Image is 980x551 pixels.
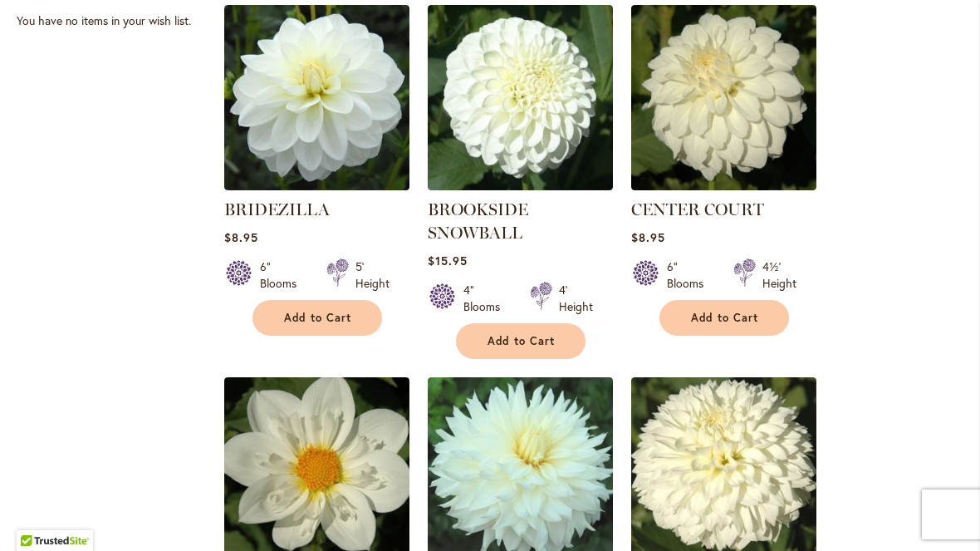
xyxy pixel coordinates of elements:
[252,300,382,336] button: Add to Cart
[17,12,214,29] div: You have no items in your wish list.
[659,300,789,336] button: Add to Cart
[224,178,409,194] a: BRIDEZILLA
[224,5,409,190] img: BRIDEZILLA
[224,229,258,245] span: $8.95
[260,258,306,292] div: 6" Blooms
[463,282,510,315] div: 4" Blooms
[284,311,352,325] span: Add to Cart
[631,178,816,194] a: CENTER COURT
[631,199,764,219] a: CENTER COURT
[488,334,556,348] span: Add to Cart
[224,199,330,219] a: BRIDEZILLA
[631,229,665,245] span: $8.95
[667,258,713,292] div: 6" Blooms
[559,282,593,315] div: 4' Height
[691,311,759,325] span: Add to Cart
[428,5,613,190] img: BROOKSIDE SNOWBALL
[428,178,613,194] a: BROOKSIDE SNOWBALL
[428,199,528,243] a: BROOKSIDE SNOWBALL
[631,5,816,190] img: CENTER COURT
[12,492,59,539] iframe: Launch Accessibility Center
[456,323,586,359] button: Add to Cart
[355,258,390,292] div: 5' Height
[428,253,468,268] span: $15.95
[762,258,796,292] div: 4½' Height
